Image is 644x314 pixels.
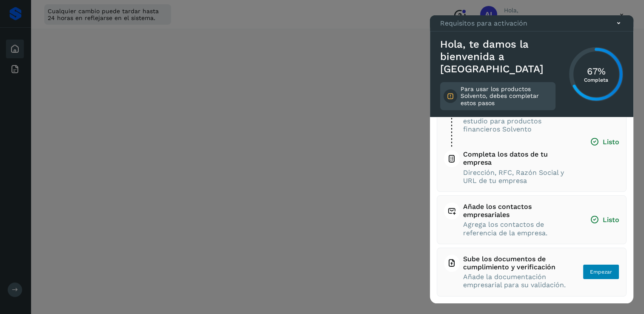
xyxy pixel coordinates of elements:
span: Completa los datos de tu empresa [463,150,574,166]
span: Añade la documentación empresarial para su validación. [463,273,567,289]
button: Sube los documentos de cumplimiento y verificaciónAñade la documentación empresarial para su vali... [444,255,619,289]
h3: Hola, te damos la bienvenida a [GEOGRAPHIC_DATA] [440,38,555,75]
span: Dirección, RFC, Razón Social y URL de tu empresa [463,168,574,185]
span: Añade los contactos empresariales [463,203,574,219]
span: Agrega los contactos de referencia de la empresa. [463,220,574,237]
span: Empezar [590,268,612,276]
button: Empezar [583,264,619,280]
span: Listo [590,215,619,224]
h3: 67% [584,66,608,77]
p: Requisitos para activación [440,19,527,27]
button: Autoriza con clave CIECInicia la relación comercial y estudio para productos financieros Solvento... [444,99,619,185]
button: Añade los contactos empresarialesAgrega los contactos de referencia de la empresa.Listo [444,203,619,237]
span: Listo [590,137,619,146]
p: Completa [584,77,608,83]
p: Para usar los productos Solvento, debes completar estos pasos [461,86,552,107]
span: Sube los documentos de cumplimiento y verificación [463,255,567,271]
span: Inicia la relación comercial y estudio para productos financieros Solvento [463,109,574,134]
div: Requisitos para activación [430,15,633,31]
